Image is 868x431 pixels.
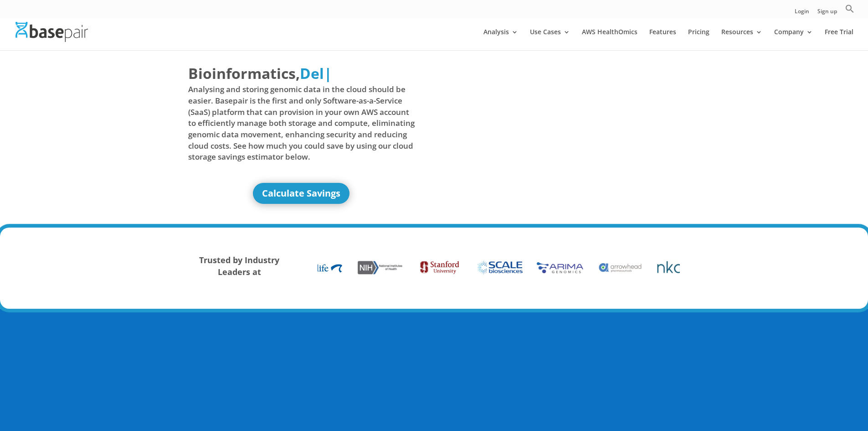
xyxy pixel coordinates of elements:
[795,9,809,18] a: Login
[324,63,332,83] span: |
[688,29,709,50] a: Pricing
[817,9,837,18] a: Sign up
[721,29,762,50] a: Resources
[582,29,637,50] a: AWS HealthOmics
[188,84,415,162] span: Analysing and storing genomic data in the cloud should be easier. Basepair is the first and only ...
[15,22,88,42] img: Basepair
[441,63,668,191] iframe: Basepair - NGS Analysis Simplified
[825,29,853,50] a: Free Trial
[188,63,300,84] span: Bioinformatics,
[649,29,676,50] a: Features
[845,4,854,18] a: Search Icon Link
[300,63,324,83] span: Del
[530,29,570,50] a: Use Cases
[483,29,518,50] a: Analysis
[774,29,813,50] a: Company
[845,4,854,13] svg: Search
[199,254,279,277] strong: Trusted by Industry Leaders at
[253,183,349,204] a: Calculate Savings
